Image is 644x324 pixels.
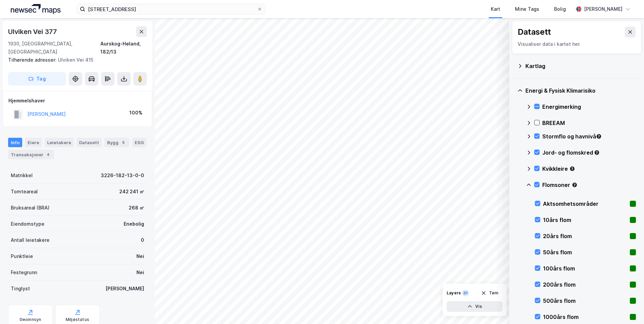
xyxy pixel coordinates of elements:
[462,290,469,296] div: 31
[543,200,627,208] div: Aktsomhetsområder
[101,171,144,180] div: 3226-182-13-0-0
[45,151,52,158] div: 4
[104,138,129,147] div: Bygg
[542,181,636,189] div: Flomsoner
[525,87,636,95] div: Energi & Fysisk Klimarisiko
[610,292,644,324] iframe: Chat Widget
[11,204,50,212] div: Bruksareal (BRA)
[11,220,44,228] div: Eiendomstype
[542,103,636,111] div: Energimerking
[542,149,636,157] div: Jord- og flomskred
[11,188,38,196] div: Tomteareal
[543,232,627,240] div: 20års flom
[8,150,54,159] div: Transaksjoner
[543,264,627,272] div: 100års flom
[543,281,627,289] div: 200års flom
[8,72,66,86] button: Tag
[572,182,578,188] div: Tooltip anchor
[100,40,147,56] div: Aurskog-Høland, 182/13
[11,171,33,180] div: Matrikkel
[8,97,147,105] div: Hjemmelshaver
[543,297,627,305] div: 500års flom
[124,220,144,228] div: Enebolig
[25,138,42,147] div: Eiere
[11,252,33,260] div: Punktleie
[129,109,142,117] div: 100%
[11,268,37,277] div: Festegrunn
[542,132,636,140] div: Stormflo og havnivå
[447,301,503,312] button: Vis
[543,313,627,321] div: 1000års flom
[518,40,636,48] div: Visualiser data i kartet her.
[141,236,144,244] div: 0
[515,5,539,13] div: Mine Tags
[66,317,89,322] div: Miljøstatus
[119,188,144,196] div: 242 241 ㎡
[518,27,551,37] div: Datasett
[136,268,144,277] div: Nei
[11,285,30,293] div: Tinglyst
[76,138,102,147] div: Datasett
[136,252,144,260] div: Nei
[525,62,636,70] div: Kartlag
[132,138,147,147] div: ESG
[542,119,636,127] div: BREEAM
[554,5,566,13] div: Bolig
[129,204,144,212] div: 268 ㎡
[594,150,600,156] div: Tooltip anchor
[543,248,627,256] div: 50års flom
[447,290,461,296] div: Layers
[477,288,503,298] button: Tøm
[569,166,575,172] div: Tooltip anchor
[20,317,41,322] div: Geoinnsyn
[8,40,100,56] div: 1930, [GEOGRAPHIC_DATA], [GEOGRAPHIC_DATA]
[8,26,58,37] div: Ulviken Vei 377
[105,285,144,293] div: [PERSON_NAME]
[596,133,602,139] div: Tooltip anchor
[11,236,50,244] div: Antall leietakere
[8,57,58,63] span: Tilhørende adresser:
[8,138,22,147] div: Info
[584,5,622,13] div: [PERSON_NAME]
[85,4,257,14] input: Søk på adresse, matrikkel, gårdeiere, leietakere eller personer
[44,138,74,147] div: Leietakere
[542,165,636,173] div: Kvikkleire
[120,139,127,146] div: 8
[491,5,500,13] div: Kart
[11,4,61,14] img: logo.a4113a55bc3d86da70a041830d287a7e.svg
[8,56,141,64] div: Ulviken Vei 415
[543,216,627,224] div: 10års flom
